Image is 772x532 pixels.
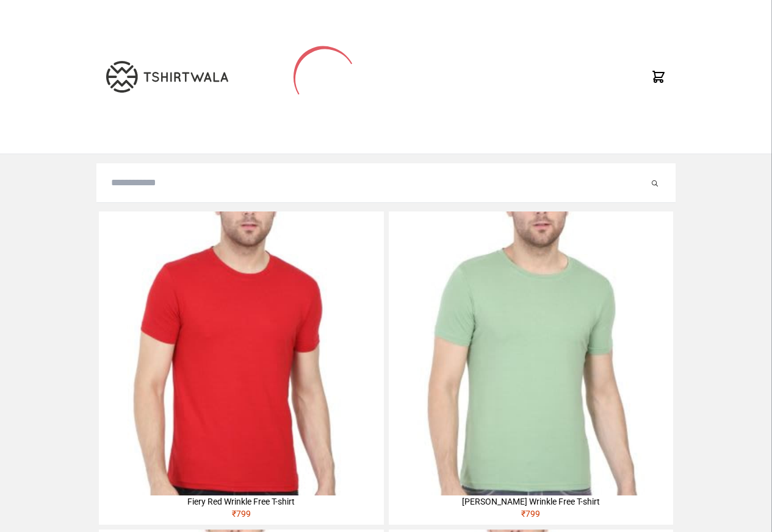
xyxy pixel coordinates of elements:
div: Fiery Red Wrinkle Free T-shirt [99,495,383,508]
button: Submit your search query. [649,176,661,190]
img: 4M6A2225-320x320.jpg [99,211,383,495]
img: TW-LOGO-400-104.png [106,61,228,93]
a: [PERSON_NAME] Wrinkle Free T-shirt₹799 [389,211,673,525]
div: ₹ 799 [389,508,673,525]
div: ₹ 799 [99,508,383,525]
a: Fiery Red Wrinkle Free T-shirt₹799 [99,211,383,525]
img: 4M6A2211-320x320.jpg [389,211,673,495]
div: [PERSON_NAME] Wrinkle Free T-shirt [389,495,673,508]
